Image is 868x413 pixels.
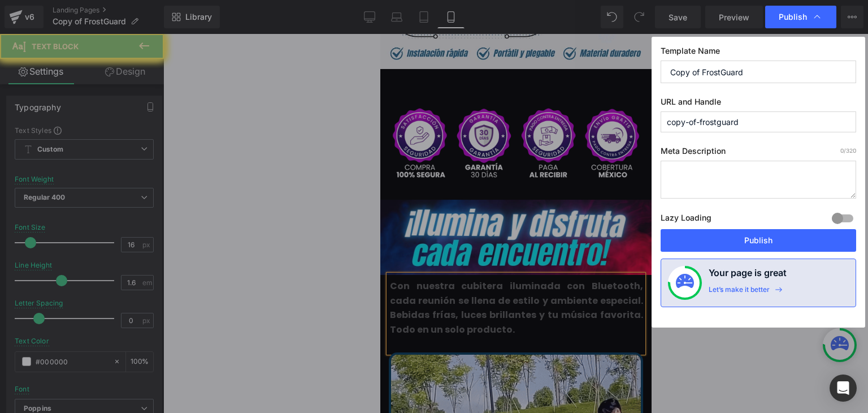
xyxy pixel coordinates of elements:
div: Open Intercom Messenger [830,375,857,402]
label: Lazy Loading [661,210,711,229]
label: Meta Description [661,146,856,161]
label: Template Name [661,46,856,61]
h4: Your page is great [709,266,787,285]
img: onboarding-status.svg [676,274,694,292]
span: Publish [779,12,807,22]
label: URL and Handle [661,97,856,111]
button: Publish [661,229,856,252]
span: /320 [840,147,856,154]
b: Con nuestra cubitera iluminada con Bluetooth, cada reunión se llena de estilo y ambiente especial... [10,246,263,302]
div: Let’s make it better [709,285,770,300]
span: 0 [840,147,844,154]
